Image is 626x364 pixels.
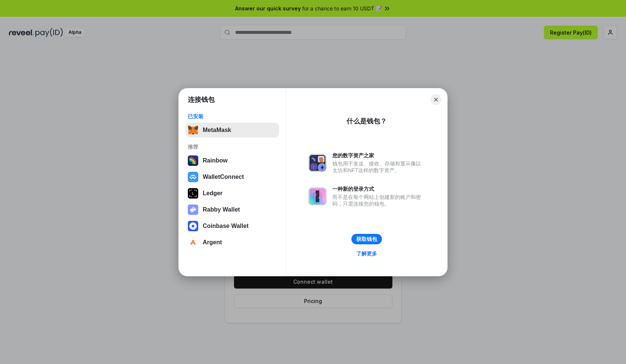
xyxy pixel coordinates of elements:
[188,95,215,104] h1: 连接钱包
[347,117,387,126] div: 什么是钱包？
[332,160,425,174] div: 钱包用于发送、接收、存储和显示像以太坊和NFT这样的数字资产。
[186,235,279,250] button: Argent
[188,172,198,182] img: svg+xml,%3Csvg%20width%3D%2228%22%20height%3D%2228%22%20viewBox%3D%220%200%2028%2028%22%20fill%3D...
[203,174,244,180] div: WalletConnect
[332,194,425,207] div: 而不是在每个网站上创建新的账户和密码，只需连接您的钱包。
[203,223,249,229] div: Coinbase Wallet
[186,186,279,201] button: Ledger
[188,204,198,215] img: svg+xml,%3Csvg%20xmlns%3D%22http%3A%2F%2Fwww.w3.org%2F2000%2Fsvg%22%20fill%3D%22none%22%20viewBox...
[431,94,441,105] button: Close
[203,190,222,197] div: Ledger
[309,154,326,172] img: svg+xml,%3Csvg%20xmlns%3D%22http%3A%2F%2Fwww.w3.org%2F2000%2Fsvg%22%20fill%3D%22none%22%20viewBox...
[203,206,240,213] div: Rabby Wallet
[356,250,377,257] div: 了解更多
[188,144,277,150] div: 推荐
[186,123,279,138] button: MetaMask
[188,155,198,166] img: svg+xml,%3Csvg%20width%3D%22120%22%20height%3D%22120%22%20viewBox%3D%220%200%20120%20120%22%20fil...
[186,153,279,168] button: Rainbow
[332,186,425,192] div: 一种新的登录方式
[203,239,222,246] div: Argent
[356,236,377,242] div: 获取钱包
[188,221,198,231] img: svg+xml,%3Csvg%20width%3D%2228%22%20height%3D%2228%22%20viewBox%3D%220%200%2028%2028%22%20fill%3D...
[186,219,279,233] button: Coinbase Wallet
[186,170,279,184] button: WalletConnect
[188,188,198,199] img: svg+xml,%3Csvg%20xmlns%3D%22http%3A%2F%2Fwww.w3.org%2F2000%2Fsvg%22%20width%3D%2228%22%20height%3...
[352,249,382,258] a: 了解更多
[351,234,382,244] button: 获取钱包
[188,113,277,120] div: 已安装
[186,202,279,217] button: Rabby Wallet
[332,152,425,159] div: 您的数字资产之家
[309,187,326,205] img: svg+xml,%3Csvg%20xmlns%3D%22http%3A%2F%2Fwww.w3.org%2F2000%2Fsvg%22%20fill%3D%22none%22%20viewBox...
[188,125,198,135] img: svg+xml,%3Csvg%20fill%3D%22none%22%20height%3D%2233%22%20viewBox%3D%220%200%2035%2033%22%20width%...
[203,127,231,133] div: MetaMask
[188,237,198,248] img: svg+xml,%3Csvg%20width%3D%2228%22%20height%3D%2228%22%20viewBox%3D%220%200%2028%2028%22%20fill%3D...
[203,157,228,164] div: Rainbow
